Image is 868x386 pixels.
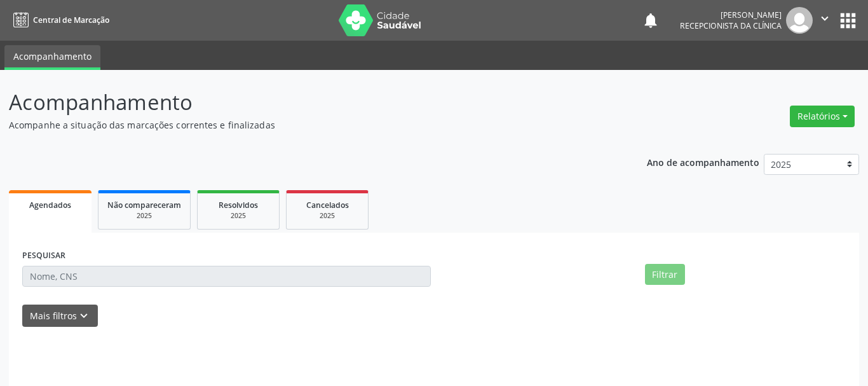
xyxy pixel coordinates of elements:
[22,305,98,327] button: Mais filtroskeyboard_arrow_down
[813,7,837,34] button: 
[680,10,782,20] div: [PERSON_NAME]
[107,200,181,210] span: Não compareceram
[22,246,65,266] label: PESQUISAR
[645,264,685,286] button: Filtrar
[9,10,109,31] a: Central de Marcação
[818,11,832,25] i: 
[642,11,660,29] button: notifications
[837,10,859,32] button: apps
[647,154,759,170] p: Ano de acompanhamento
[306,200,349,210] span: Cancelados
[219,200,258,210] span: Resolvidos
[22,266,431,287] input: Nome, CNS
[77,309,91,323] i: keyboard_arrow_down
[295,211,359,221] div: 2025
[680,20,782,31] span: Recepcionista da clínica
[786,7,813,34] img: img
[33,15,109,25] span: Central de Marcação
[207,211,270,221] div: 2025
[29,200,71,210] span: Agendados
[790,106,855,127] button: Relatórios
[107,211,181,221] div: 2025
[9,86,604,118] p: Acompanhamento
[4,45,100,70] a: Acompanhamento
[9,118,604,132] p: Acompanhe a situação das marcações correntes e finalizadas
